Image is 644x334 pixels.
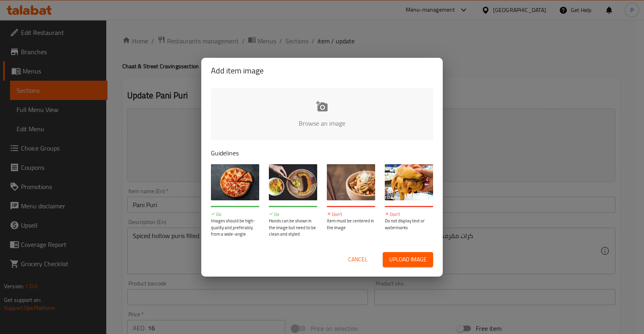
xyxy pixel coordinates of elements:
[327,211,375,218] p: Don't
[211,218,259,238] p: Images should be high-quality and preferably from a wide-angle
[348,255,367,265] span: Cancel
[385,218,433,231] p: Do not display text or watermarks
[211,148,433,158] p: Guidelines
[327,218,375,231] p: Item must be centered in the image
[327,164,375,200] img: guide-img-3@3x.jpg
[345,252,371,267] button: Cancel
[385,164,433,200] img: guide-img-4@3x.jpg
[269,218,317,238] p: Hands can be shown in the image but need to be clean and styled
[269,211,317,218] p: Do
[383,252,433,267] button: Upload image
[211,211,259,218] p: Do
[389,255,427,265] span: Upload image
[385,211,433,218] p: Don't
[211,164,259,200] img: guide-img-1@3x.jpg
[211,64,433,77] h2: Add item image
[269,164,317,200] img: guide-img-2@3x.jpg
